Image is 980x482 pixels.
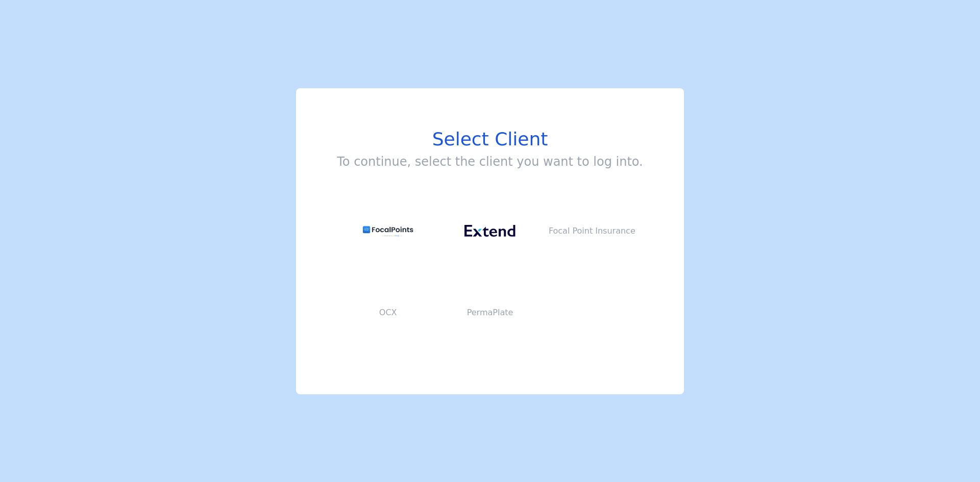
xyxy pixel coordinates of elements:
[337,154,643,170] h3: To continue, select the client you want to log into.
[541,225,643,237] p: Focal Point Insurance
[439,272,541,353] button: PermaPlate
[541,190,643,272] button: Focal Point Insurance
[337,307,439,319] p: OCX
[337,129,643,149] h1: Select Client
[439,307,541,319] p: PermaPlate
[337,272,439,353] button: OCX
